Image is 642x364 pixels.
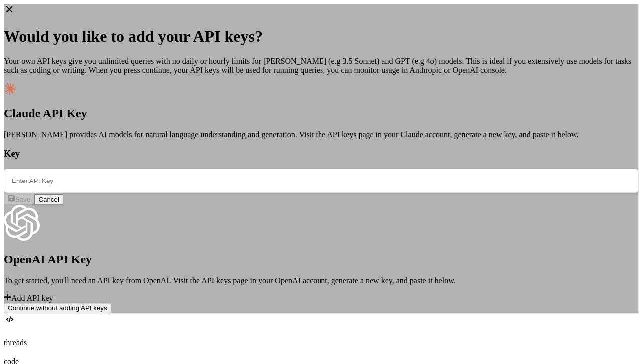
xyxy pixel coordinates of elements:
[4,57,638,75] p: Your own API keys give you unlimited queries with no daily or hourly limits for [PERSON_NAME] (e....
[4,193,34,205] button: Save
[4,303,111,313] button: Continue without adding API keys
[34,194,63,205] button: Cancel
[15,196,30,203] span: Save
[4,130,638,139] p: [PERSON_NAME] provides AI models for natural language understanding and generation. Visit the in ...
[4,253,638,266] h2: OpenAI API Key
[4,338,27,347] label: threads
[201,276,248,285] span: API keys page
[327,130,373,139] span: API keys page
[11,294,53,302] span: Add API key
[4,27,638,46] h1: Would you like to add your API keys?
[4,148,638,159] h3: Key
[4,276,638,285] p: To get started, you'll need an API key from OpenAI. Visit the in your OpenAI account, generate a ...
[4,107,638,120] h2: Claude API Key
[4,169,638,193] input: Enter API Key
